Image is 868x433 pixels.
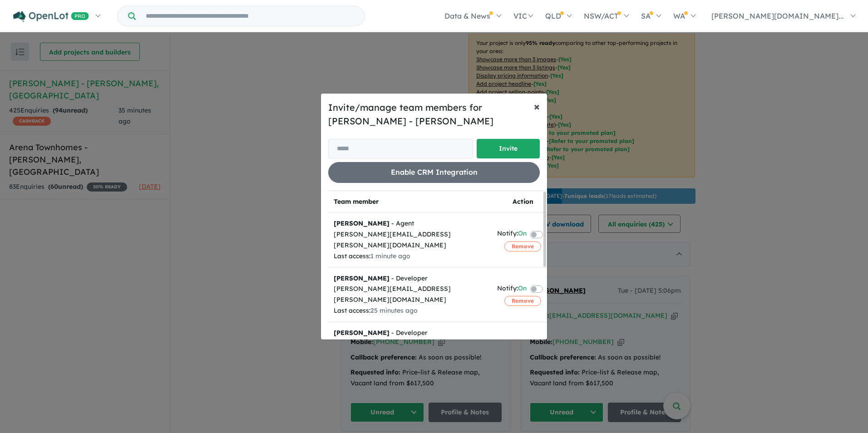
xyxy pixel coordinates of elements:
[334,305,486,316] div: Last access:
[334,339,486,360] div: [PERSON_NAME][EMAIL_ADDRESS][PERSON_NAME][DOMAIN_NAME]
[497,228,527,241] div: Notify:
[334,218,486,229] div: - Agent
[334,251,486,262] div: Last access:
[518,283,527,295] span: On
[497,283,527,295] div: Notify:
[328,101,540,128] h5: Invite/manage team members for [PERSON_NAME] - [PERSON_NAME]
[492,191,554,213] th: Action
[334,284,486,305] div: [PERSON_NAME][EMAIL_ADDRESS][PERSON_NAME][DOMAIN_NAME]
[504,241,541,251] button: Remove
[334,229,486,251] div: [PERSON_NAME][EMAIL_ADDRESS][PERSON_NAME][DOMAIN_NAME]
[504,296,541,306] button: Remove
[334,219,390,227] strong: [PERSON_NAME]
[518,228,527,241] span: On
[711,11,844,20] span: [PERSON_NAME][DOMAIN_NAME]...
[477,139,540,158] button: Invite
[13,11,89,22] img: Openlot PRO Logo White
[370,306,418,315] span: 25 minutes ago
[328,162,540,182] button: Enable CRM Integration
[138,6,363,26] input: Try estate name, suburb, builder or developer
[534,99,540,113] span: ×
[334,328,486,339] div: - Developer
[334,273,486,284] div: - Developer
[370,252,410,260] span: 1 minute ago
[328,191,492,213] th: Team member
[497,338,527,350] div: Notify:
[334,329,390,337] strong: [PERSON_NAME]
[518,338,527,350] span: On
[334,274,390,282] strong: [PERSON_NAME]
